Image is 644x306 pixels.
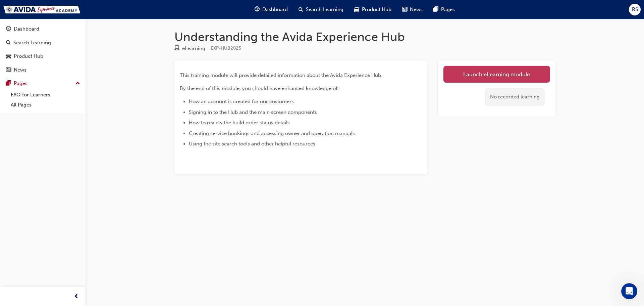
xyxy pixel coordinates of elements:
[3,50,83,62] a: Product Hub
[262,6,288,13] span: Dashboard
[485,88,545,106] div: No recorded learning
[189,98,294,104] span: How an account is created for our customers
[397,3,428,16] a: news-iconNews
[249,3,293,16] a: guage-iconDashboard
[14,25,39,33] div: Dashboard
[3,6,80,13] img: Trak
[6,26,11,32] span: guage-icon
[293,3,349,16] a: search-iconSearch Learning
[3,37,83,49] a: Search Learning
[189,120,290,126] span: How to review the build order status details
[174,46,179,52] span: learningResourceType_ELEARNING-icon
[428,3,460,16] a: pages-iconPages
[362,6,391,13] span: Product Hub
[174,30,555,44] h1: Understanding the Avida Experience Hub
[180,72,382,78] span: This training module will provide detailed information about the Avida Experience Hub.
[433,5,438,14] span: pages-icon
[74,293,79,301] span: prev-icon
[189,141,315,147] span: Using the site search tools and other helpful resources
[14,52,43,60] div: Product Hub
[211,45,241,51] span: Learning resource code
[443,66,550,83] a: Launch eLearning module
[629,4,641,15] button: RS
[14,80,28,87] div: Pages
[441,6,455,13] span: Pages
[3,64,83,76] a: News
[6,81,11,87] span: pages-icon
[402,5,407,14] span: news-icon
[182,45,205,52] div: eLearning
[6,40,11,46] span: search-icon
[349,3,397,16] a: car-iconProduct Hub
[189,130,355,136] span: Creating service bookings and accessing owner and operation manuals
[3,77,83,90] button: Pages
[3,21,83,77] button: DashboardSearch LearningProduct HubNews
[255,5,260,14] span: guage-icon
[8,90,83,100] a: FAQ for Learners
[174,44,205,53] div: Type
[189,109,317,115] span: Signing in to the Hub and the main screen components
[6,67,11,73] span: news-icon
[6,53,11,59] span: car-icon
[3,23,83,35] a: Dashboard
[410,6,423,13] span: News
[8,100,83,110] a: All Pages
[13,39,51,47] div: Search Learning
[180,85,339,91] span: By the end of this module, you should have enhanced knowledge of:
[14,66,26,74] div: News
[621,283,637,299] iframe: Intercom live chat
[306,6,343,13] span: Search Learning
[632,6,638,13] span: RS
[75,79,80,88] span: up-icon
[354,5,359,14] span: car-icon
[299,5,303,14] span: search-icon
